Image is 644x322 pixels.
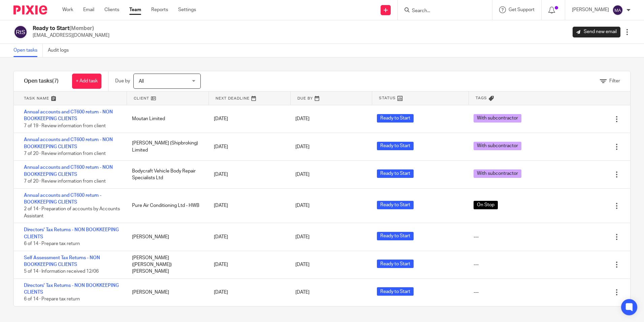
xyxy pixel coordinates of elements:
div: [DATE] [207,286,289,299]
p: Due by [115,78,130,84]
a: Email [83,6,94,13]
img: svg%3E [13,25,28,39]
span: With subcontractor [474,142,521,150]
a: Annual accounts and CT600 return - NON BOOKKEEPING CLIENTS [24,165,113,177]
span: With subcontractor [474,169,521,178]
span: With subcontractor [474,114,521,123]
span: Ready to Start [377,169,414,178]
a: Work [62,6,73,13]
span: Ready to Start [377,232,414,240]
a: Directors' Tax Returns - NON BOOKKEEPING CLIENTS [24,227,119,239]
span: 2 of 14 · Preparation of accounts by Accounts Assistant [24,207,120,219]
span: 6 of 14 · Prepare tax return [24,297,80,302]
span: Status [379,95,396,101]
span: [DATE] [295,144,310,149]
span: Ready to Start [377,287,414,296]
span: 7 of 20 · Review information from client [24,179,106,184]
div: [PERSON_NAME] [125,230,207,244]
a: Settings [178,6,196,13]
span: 6 of 14 · Prepare tax return [24,241,80,246]
div: --- [474,289,479,296]
h2: Ready to Start [33,25,109,32]
input: Search [411,8,472,14]
span: 7 of 20 · Review information from client [24,151,106,156]
p: [EMAIL_ADDRESS][DOMAIN_NAME] [33,32,109,39]
div: [DATE] [207,230,289,244]
a: Directors' Tax Returns - NON BOOKKEEPING CLIENTS [24,283,119,295]
a: Annual accounts and CT600 return - NON BOOKKEEPING CLIENTS [24,137,113,149]
span: Get Support [509,7,535,12]
span: 7 of 19 · Review information from client [24,124,106,128]
a: + Add task [72,74,101,89]
a: Annual accounts and CT600 return - NON BOOKKEEPING CLIENTS [24,110,113,121]
p: [PERSON_NAME] [572,6,609,13]
h1: Open tasks [24,78,59,85]
div: Moutan Limited [125,112,207,126]
img: Pixie [13,5,47,15]
a: Annual accounts and CT600 return - BOOKKEEPING CLIENTS [24,193,101,205]
span: Tags [476,95,487,101]
div: [PERSON_NAME] [125,286,207,299]
a: Send new email [573,27,620,37]
div: --- [474,261,479,268]
span: Ready to Start [377,114,414,123]
span: [DATE] [295,203,310,208]
span: [DATE] [295,290,310,295]
a: Reports [151,6,168,13]
a: Audit logs [48,44,74,57]
div: [DATE] [207,168,289,181]
span: Filter [609,79,620,83]
span: All [139,79,144,84]
span: [DATE] [295,172,310,177]
span: Ready to Start [377,260,414,268]
span: [DATE] [295,117,310,122]
div: [DATE] [207,112,289,126]
span: [DATE] [295,262,310,267]
div: [DATE] [207,258,289,271]
div: [DATE] [207,199,289,212]
span: Ready to Start [377,201,414,209]
div: [PERSON_NAME] ([PERSON_NAME]) [PERSON_NAME] [125,251,207,278]
a: Open tasks [13,44,43,57]
span: [DATE] [295,235,310,239]
span: (Member) [69,26,94,31]
span: On Stop [474,201,498,209]
div: [DATE] [207,140,289,154]
a: Self Assessment Tax Returns - NON BOOKKEEPING CLIENTS [24,256,100,267]
img: svg%3E [612,5,623,16]
span: 5 of 14 · Information received 12/06 [24,269,99,274]
div: Bodycraft Vehicle Body Repair Specialists Ltd [125,164,207,185]
a: Clients [104,6,119,13]
a: Team [129,6,141,13]
div: [PERSON_NAME] (Shipbroking) Limited [125,136,207,157]
div: Pure Air Conditioning Ltd - HWB [125,199,207,212]
div: --- [474,234,479,240]
span: Ready to Start [377,142,414,150]
span: (7) [52,78,59,84]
